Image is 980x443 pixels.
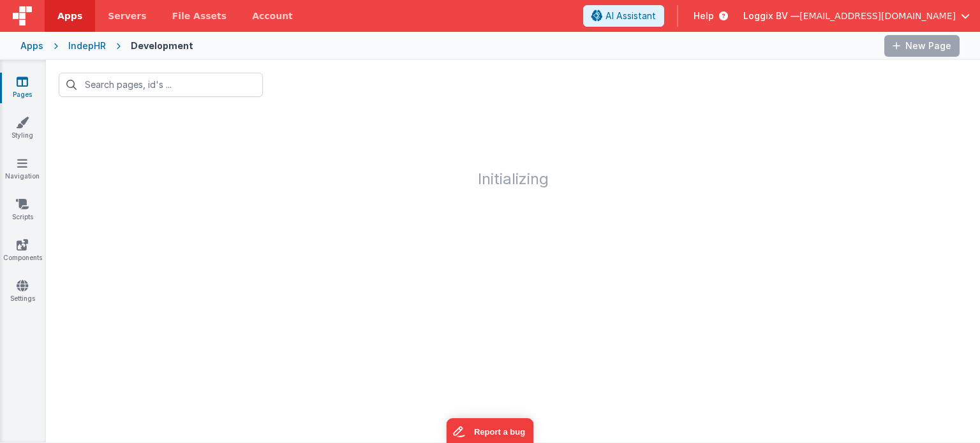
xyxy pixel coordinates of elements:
button: Loggix BV — [EMAIL_ADDRESS][DOMAIN_NAME] [743,10,970,22]
h1: Initializing [46,110,980,187]
input: Search pages, id's ... [59,73,263,97]
button: AI Assistant [583,5,664,27]
span: [EMAIL_ADDRESS][DOMAIN_NAME] [799,10,956,22]
button: New Page [884,35,960,57]
span: Help [694,10,714,22]
span: Servers [108,10,146,22]
div: Development [131,40,193,52]
span: Apps [57,10,82,22]
span: File Assets [172,10,227,22]
span: AI Assistant [605,10,656,22]
div: Apps [20,40,43,52]
span: Loggix BV — [743,10,799,22]
div: IndepHR [68,40,106,52]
